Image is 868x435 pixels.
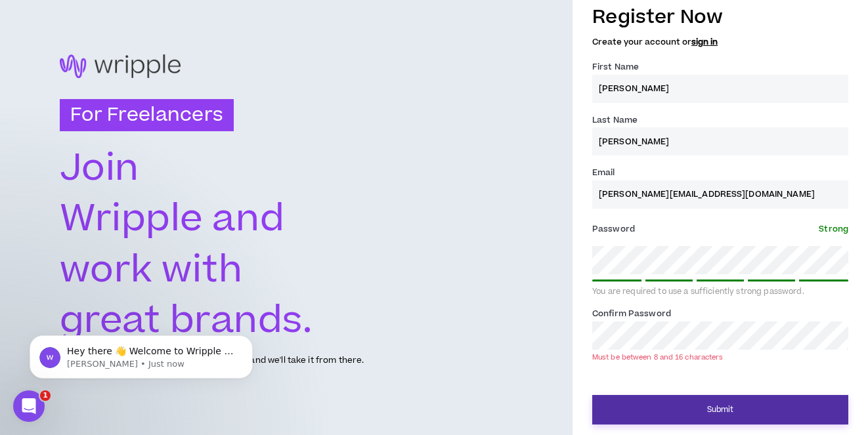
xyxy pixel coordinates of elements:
[691,36,718,48] a: sign in
[592,3,848,31] h3: Register Now
[60,99,234,132] h3: For Freelancers
[13,390,45,422] iframe: Intercom live chat
[819,223,848,235] span: Strong
[60,295,313,347] text: great brands.
[592,75,848,103] input: First name
[592,287,848,297] div: You are required to use a sufficiently strong password.
[592,395,848,425] button: Submit
[60,142,139,195] text: Join
[592,56,639,77] label: First Name
[60,193,284,245] text: Wripple and
[592,37,848,47] h5: Create your account or
[40,390,51,401] span: 1
[10,308,272,400] iframe: Intercom notifications message
[592,223,635,235] span: Password
[60,243,243,296] text: work with
[592,180,848,209] input: Enter Email
[592,127,848,155] input: Last name
[592,352,724,362] div: Must be between 8 and 16 characters
[592,303,671,324] label: Confirm Password
[592,162,615,183] label: Email
[592,110,638,131] label: Last Name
